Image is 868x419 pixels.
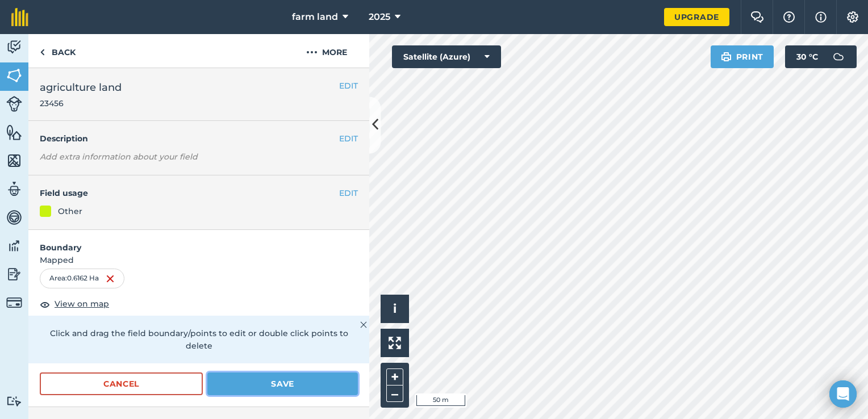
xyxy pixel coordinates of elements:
img: svg+xml;base64,PD94bWwgdmVyc2lvbj0iMS4wIiBlbmNvZGluZz0idXRmLTgiPz4KPCEtLSBHZW5lcmF0b3I6IEFkb2JlIE... [6,237,22,254]
span: 2025 [369,10,390,24]
img: svg+xml;base64,PHN2ZyB4bWxucz0iaHR0cDovL3d3dy53My5vcmcvMjAwMC9zdmciIHdpZHRoPSI1NiIgaGVpZ2h0PSI2MC... [6,67,22,84]
button: 30 °C [785,45,857,68]
img: svg+xml;base64,PD94bWwgdmVyc2lvbj0iMS4wIiBlbmNvZGluZz0idXRmLTgiPz4KPCEtLSBHZW5lcmF0b3I6IEFkb2JlIE... [827,45,850,68]
img: svg+xml;base64,PD94bWwgdmVyc2lvbj0iMS4wIiBlbmNvZGluZz0idXRmLTgiPz4KPCEtLSBHZW5lcmF0b3I6IEFkb2JlIE... [6,209,22,226]
span: agriculture land [40,79,122,95]
button: Satellite (Azure) [392,45,501,68]
img: Four arrows, one pointing top left, one top right, one bottom right and the last bottom left [389,337,401,349]
button: Print [711,45,774,68]
img: svg+xml;base64,PHN2ZyB4bWxucz0iaHR0cDovL3d3dy53My5vcmcvMjAwMC9zdmciIHdpZHRoPSIxNiIgaGVpZ2h0PSIyNC... [106,272,115,286]
span: 30 ° C [796,45,818,68]
button: Cancel [40,372,203,395]
div: Area : 0.6162 Ha [40,269,124,288]
button: Save [207,372,358,395]
img: svg+xml;base64,PHN2ZyB4bWxucz0iaHR0cDovL3d3dy53My5vcmcvMjAwMC9zdmciIHdpZHRoPSIyMiIgaGVpZ2h0PSIzMC... [360,318,367,332]
img: svg+xml;base64,PD94bWwgdmVyc2lvbj0iMS4wIiBlbmNvZGluZz0idXRmLTgiPz4KPCEtLSBHZW5lcmF0b3I6IEFkb2JlIE... [6,295,22,311]
button: + [386,368,403,386]
span: i [393,301,397,316]
img: svg+xml;base64,PHN2ZyB4bWxucz0iaHR0cDovL3d3dy53My5vcmcvMjAwMC9zdmciIHdpZHRoPSIxOCIgaGVpZ2h0PSIyNC... [40,298,50,311]
img: svg+xml;base64,PHN2ZyB4bWxucz0iaHR0cDovL3d3dy53My5vcmcvMjAwMC9zdmciIHdpZHRoPSI1NiIgaGVpZ2h0PSI2MC... [6,124,22,141]
button: – [386,386,403,402]
img: svg+xml;base64,PHN2ZyB4bWxucz0iaHR0cDovL3d3dy53My5vcmcvMjAwMC9zdmciIHdpZHRoPSIyMCIgaGVpZ2h0PSIyNC... [306,45,318,59]
img: svg+xml;base64,PHN2ZyB4bWxucz0iaHR0cDovL3d3dy53My5vcmcvMjAwMC9zdmciIHdpZHRoPSI1NiIgaGVpZ2h0PSI2MC... [6,152,22,169]
span: Mapped [28,254,369,266]
img: fieldmargin Logo [11,8,28,26]
img: svg+xml;base64,PHN2ZyB4bWxucz0iaHR0cDovL3d3dy53My5vcmcvMjAwMC9zdmciIHdpZHRoPSIxNyIgaGVpZ2h0PSIxNy... [815,10,827,24]
button: More [284,34,369,68]
div: Open Intercom Messenger [829,380,857,408]
img: Two speech bubbles overlapping with the left bubble in the forefront [750,11,764,23]
img: svg+xml;base64,PD94bWwgdmVyc2lvbj0iMS4wIiBlbmNvZGluZz0idXRmLTgiPz4KPCEtLSBHZW5lcmF0b3I6IEFkb2JlIE... [6,181,22,198]
a: Upgrade [664,8,729,26]
h4: Description [40,132,358,145]
h4: Field usage [40,187,339,199]
button: i [381,295,409,323]
button: View on map [40,298,109,311]
a: Back [28,34,87,68]
h4: Boundary [28,230,369,254]
span: farm land [292,10,338,24]
img: svg+xml;base64,PD94bWwgdmVyc2lvbj0iMS4wIiBlbmNvZGluZz0idXRmLTgiPz4KPCEtLSBHZW5lcmF0b3I6IEFkb2JlIE... [6,39,22,56]
img: svg+xml;base64,PD94bWwgdmVyc2lvbj0iMS4wIiBlbmNvZGluZz0idXRmLTgiPz4KPCEtLSBHZW5lcmF0b3I6IEFkb2JlIE... [6,396,22,407]
button: EDIT [339,187,358,199]
p: Click and drag the field boundary/points to edit or double click points to delete [40,327,358,353]
img: A question mark icon [782,11,796,23]
em: Add extra information about your field [40,152,198,162]
img: A cog icon [846,11,859,23]
div: Other [58,205,82,217]
img: svg+xml;base64,PHN2ZyB4bWxucz0iaHR0cDovL3d3dy53My5vcmcvMjAwMC9zdmciIHdpZHRoPSI5IiBoZWlnaHQ9IjI0Ii... [40,45,45,59]
button: EDIT [339,79,358,92]
span: 23456 [40,98,122,109]
span: View on map [55,298,109,310]
img: svg+xml;base64,PD94bWwgdmVyc2lvbj0iMS4wIiBlbmNvZGluZz0idXRmLTgiPz4KPCEtLSBHZW5lcmF0b3I6IEFkb2JlIE... [6,96,22,112]
img: svg+xml;base64,PHN2ZyB4bWxucz0iaHR0cDovL3d3dy53My5vcmcvMjAwMC9zdmciIHdpZHRoPSIxOSIgaGVpZ2h0PSIyNC... [721,50,732,64]
button: EDIT [339,132,358,145]
img: svg+xml;base64,PD94bWwgdmVyc2lvbj0iMS4wIiBlbmNvZGluZz0idXRmLTgiPz4KPCEtLSBHZW5lcmF0b3I6IEFkb2JlIE... [6,266,22,283]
